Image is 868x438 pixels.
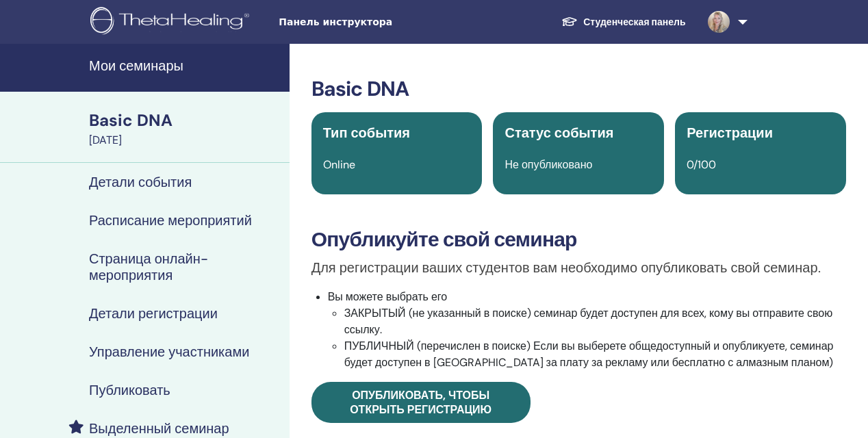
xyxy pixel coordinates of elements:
h4: Публиковать [89,382,170,398]
li: Вы можете выбрать его [328,289,846,371]
img: default.jpg [708,11,730,33]
a: Опубликовать, чтобы открыть регистрацию [311,382,531,423]
h4: Расписание мероприятий [89,212,252,229]
li: ЗАКРЫТЫЙ (не указанный в поиске) семинар будет доступен для всех, кому вы отправите свою ссылку. [344,305,846,338]
h4: Управление участниками [89,344,249,360]
img: logo.png [90,7,254,38]
h4: Страница онлайн-мероприятия [89,250,279,283]
span: Статус события [505,124,613,142]
h4: Выделенный семинар [89,420,229,437]
div: [DATE] [89,132,281,149]
span: Тип события [323,124,410,142]
h4: Мои семинары [89,57,281,74]
li: ПУБЛИЧНЫЙ (перечислен в поиске) Если вы выберете общедоступный и опубликуете, семинар будет досту... [344,338,846,371]
div: Basic DNA [89,109,281,132]
p: Для регистрации ваших студентов вам необходимо опубликовать свой семинар. [311,257,846,278]
a: Basic DNA[DATE] [81,109,290,149]
span: 0/100 [687,157,716,172]
img: graduation-cap-white.svg [561,16,578,27]
span: Опубликовать, чтобы открыть регистрацию [350,388,492,417]
a: Студенческая панель [550,10,696,35]
h4: Детали события [89,174,192,190]
h3: Basic DNA [311,77,846,101]
span: Панель инструктора [279,15,484,29]
span: Не опубликовано [505,157,592,172]
span: Регистрации [687,124,773,142]
span: Online [323,157,355,172]
h3: Опубликуйте свой семинар [311,227,846,252]
h4: Детали регистрации [89,305,218,322]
